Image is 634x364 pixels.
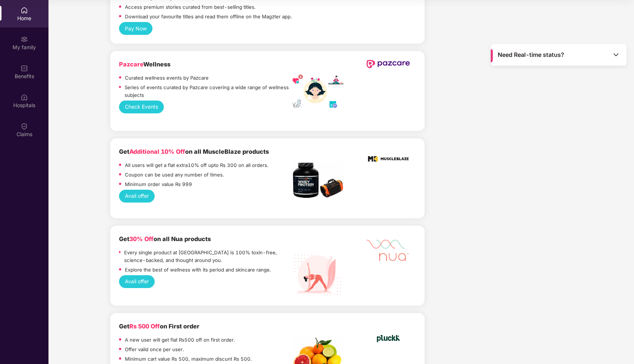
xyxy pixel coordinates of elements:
span: Pazcare [119,61,143,68]
p: Coupon can be used any number of times. [125,171,224,179]
p: Download your favourite titles and read them offline on the Magzter app. [125,13,292,21]
img: Screenshot%202022-11-18%20at%2012.43.31%20PM.png [292,162,343,199]
img: newPazcareLogo.svg [366,60,410,68]
p: Series of events curated by Pazcare covering a wide range of wellness subjects [125,84,292,99]
img: svg+xml;base64,PHN2ZyB3aWR0aD0iMjAiIGhlaWdodD0iMjAiIHZpZXdCb3g9IjAgMCAyMCAyMCIgZmlsbD0ibm9uZSIgeG... [21,36,28,43]
img: svg+xml;base64,PHN2ZyBpZD0iSG9tZSIgeG1sbnM9Imh0dHA6Ly93d3cudzMub3JnLzIwMDAvc3ZnIiB3aWR0aD0iMjAiIG... [21,7,28,14]
b: Get on First order [119,323,199,330]
b: Wellness [119,61,170,68]
p: All users will get a flat extra10% off upto Rs 300 on all orders. [125,161,269,169]
p: Minimum order value Rs 999 [125,181,192,188]
span: Additional 10% Off [129,148,185,155]
img: pluckk-logo.jpeg [366,322,410,355]
span: 30% Off [129,235,154,243]
b: Get on all MuscleBlaze products [119,148,269,155]
img: wellness_mobile.png [292,74,343,109]
img: muscle-blaze-logo--400x200-png.png [366,147,410,169]
img: svg+xml;base64,PHN2ZyBpZD0iQ2xhaW0iIHhtbG5zPSJodHRwOi8vd3d3LnczLm9yZy8yMDAwL3N2ZyIgd2lkdGg9IjIwIi... [21,123,28,130]
button: Avail offer [119,190,155,202]
p: Explore the best of wellness with its period and skincare range. [125,266,271,274]
img: svg+xml;base64,PHN2ZyBpZD0iSG9zcGl0YWxzIiB4bWxucz0iaHR0cDovL3d3dy53My5vcmcvMjAwMC9zdmciIHdpZHRoPS... [21,94,28,101]
img: svg+xml;base64,PHN2ZyBpZD0iQmVuZWZpdHMiIHhtbG5zPSJodHRwOi8vd3d3LnczLm9yZy8yMDAwL3N2ZyIgd2lkdGg9Ij... [21,65,28,72]
p: Minimum cart value Rs 500, maximum discunt Rs 500. [125,355,252,363]
button: Avail offer [119,275,155,288]
p: Offer vaild once per user. [125,346,184,353]
button: Pay Now [119,22,152,34]
img: Toggle Icon [612,51,620,58]
span: Rs 500 Off [129,323,160,330]
p: Curated wellness events by Pazcare [125,74,209,82]
p: Every single product at [GEOGRAPHIC_DATA] is 100% toxin-free, science-backed, and thought around ... [124,249,292,264]
span: Need Real-time status? [498,51,564,59]
p: Access premium stories curated from best-selling titles. [125,3,256,11]
button: Check Events [119,101,164,113]
b: Get on all Nua products [119,235,211,243]
img: Mask%20Group%20527.png [366,234,410,263]
p: A new user will get flat Rs500 off on first order. [125,336,235,344]
img: Nua%20Products.png [292,249,343,301]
